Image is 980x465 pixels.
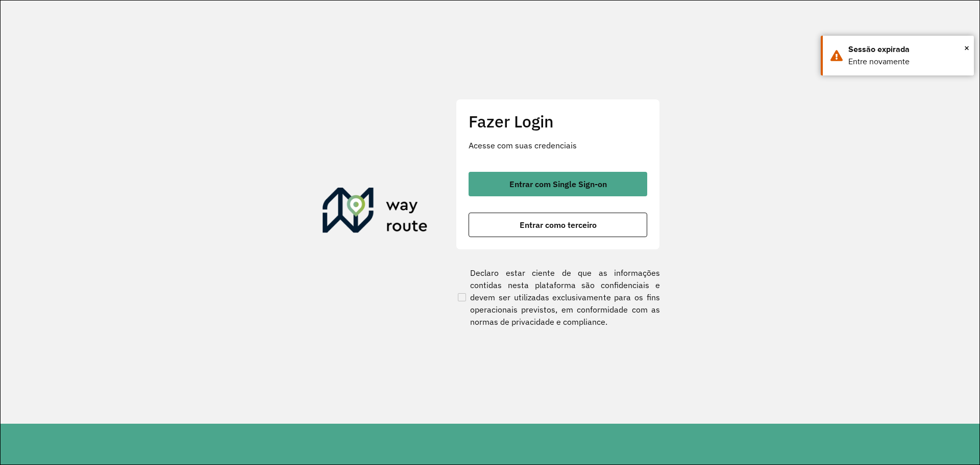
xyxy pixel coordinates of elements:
div: Entre novamente [848,56,966,68]
label: Declaro estar ciente de que as informações contidas nesta plataforma são confidenciais e devem se... [456,267,660,328]
button: Close [964,40,969,56]
span: × [964,40,969,56]
span: Entrar com Single Sign-on [509,180,607,188]
img: Roteirizador AmbevTech [323,188,428,237]
button: button [469,172,647,196]
p: Acesse com suas credenciais [469,139,647,151]
button: button [469,213,647,237]
h2: Fazer Login [469,112,647,131]
span: Entrar como terceiro [520,221,597,229]
div: Sessão expirada [848,43,966,56]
